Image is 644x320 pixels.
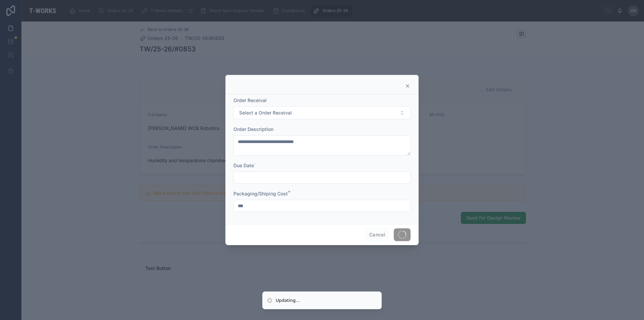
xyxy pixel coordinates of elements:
[233,106,411,119] button: Select Button
[233,126,273,132] span: Order Description
[233,97,267,103] span: Order Receival
[233,163,256,168] span: Due Date`
[233,191,288,196] span: Packaging/Shiping Cost
[239,109,292,116] span: Select a Order Receival
[276,297,300,304] div: Updating...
